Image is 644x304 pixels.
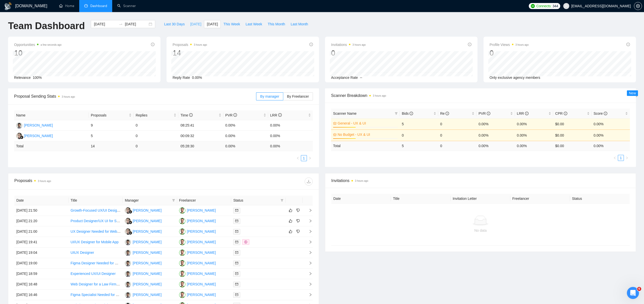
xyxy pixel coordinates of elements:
[14,216,69,226] td: [DATE] 21:20
[89,110,134,120] th: Proposals
[133,218,162,224] div: [PERSON_NAME]
[268,21,285,27] span: This Month
[179,281,185,287] img: SA
[552,3,558,9] span: 344
[618,155,624,161] li: 1
[69,205,123,216] td: Growth-Focused UX/UI Designer for Landing Pages and Affiliate Widgets
[295,155,301,161] li: Previous Page
[151,43,154,46] span: info-circle
[14,279,69,290] td: [DATE] 16:48
[331,48,366,58] div: 0
[180,113,192,117] span: Time
[71,251,94,255] a: UIUX Designer
[395,112,398,115] span: filter
[123,196,177,205] th: Manager
[24,133,53,139] div: [PERSON_NAME]
[14,48,62,58] div: 10
[125,21,148,27] input: End date
[161,20,187,28] button: Last 30 Days
[69,237,123,248] td: UI/UX Designer for Mobile App
[125,250,162,254] a: FK[PERSON_NAME]
[133,229,162,234] div: [PERSON_NAME]
[331,76,358,80] span: Acceptance Rate
[179,271,185,277] img: SA
[233,113,237,117] span: info-circle
[173,48,207,58] div: 14
[278,113,282,117] span: info-circle
[187,20,204,28] button: [DATE]
[84,4,88,8] span: dashboard
[305,293,312,296] span: right
[223,141,268,151] td: 0.00 %
[517,111,529,115] span: LRR
[305,209,312,212] span: right
[268,131,313,141] td: 0.00%
[177,196,231,205] th: Freelancer
[515,141,553,151] td: 0.00 %
[69,279,123,290] td: Web Designer for a Law Firm Website (Figma)
[352,43,366,46] time: 3 hours ago
[637,287,641,291] span: 6
[178,131,223,141] td: 00:09:32
[125,281,131,287] img: FK
[360,76,362,80] span: --
[38,180,51,183] time: 3 hours ago
[136,112,173,118] span: Replies
[515,43,529,46] time: 3 hours ago
[179,240,216,244] a: SA[PERSON_NAME]
[287,94,309,98] span: By Freelancer
[190,21,201,27] span: [DATE]
[129,231,132,235] img: gigradar-bm.png
[305,219,312,223] span: right
[536,3,551,9] span: Connects:
[134,110,178,120] th: Replies
[8,20,85,32] h1: Team Dashboard
[335,228,626,233] div: No data
[194,43,207,46] time: 3 hours ago
[178,120,223,131] td: 08:25:41
[62,95,75,98] time: 3 hours ago
[173,76,190,80] span: Reply Rate
[634,2,642,10] button: setting
[94,21,117,27] input: Start date
[440,111,449,115] span: Re
[178,141,223,151] td: 05:28:30
[268,120,313,131] td: 0.00%
[89,141,134,151] td: 14
[265,20,288,28] button: This Month
[626,43,630,46] span: info-circle
[16,134,53,138] a: RR[PERSON_NAME]
[634,4,642,8] a: setting
[355,179,368,182] time: 3 hours ago
[179,219,216,223] a: SA[PERSON_NAME]
[244,240,247,244] span: dollar
[207,21,218,27] span: [DATE]
[71,293,171,297] a: Figma Specialist Needed for Crypto Debit Card Website Mockup
[71,240,119,244] a: UI/UX Designer for Mobile App
[289,229,292,233] span: like
[179,218,185,224] img: SA
[187,208,216,213] div: [PERSON_NAME]
[69,226,123,237] td: UX Designer Needed for Website Improvement
[179,261,216,265] a: SA[PERSON_NAME]
[187,271,216,276] div: [PERSON_NAME]
[289,208,292,212] span: like
[594,111,607,115] span: Score
[69,196,123,205] th: Title
[179,207,185,214] img: SA
[125,207,131,214] img: RR
[125,271,131,277] img: FK
[592,118,630,130] td: 0.00%
[307,155,313,161] button: right
[119,22,123,26] span: swap-right
[187,292,216,297] div: [PERSON_NAME]
[133,250,162,255] div: [PERSON_NAME]
[438,130,476,141] td: 0
[338,132,397,137] a: No Budget - UX & UI
[570,194,630,204] th: Status
[592,130,630,141] td: 0.00%
[179,250,216,254] a: SA[PERSON_NAME]
[296,208,300,212] span: dislike
[301,155,307,161] a: 1
[179,208,216,212] a: SA[PERSON_NAME]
